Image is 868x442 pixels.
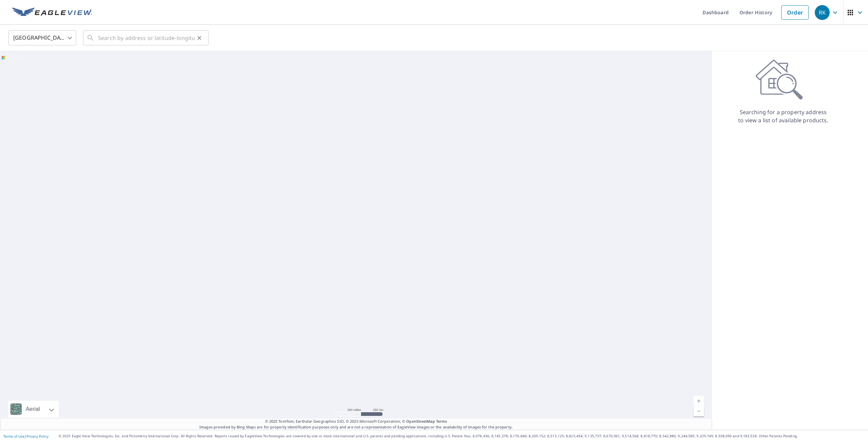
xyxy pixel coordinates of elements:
a: Terms of Use [3,434,24,439]
a: Order [781,5,809,20]
img: EV Logo [12,7,92,18]
input: Search by address or latitude-longitude [98,28,195,47]
div: Aerial [24,401,42,418]
a: Current Level 5, Zoom In [694,396,704,406]
button: Clear [195,33,204,43]
a: Terms [436,419,447,424]
p: | [3,434,48,438]
a: Privacy Policy [26,434,48,439]
a: OpenStreetMap [406,419,435,424]
p: © 2025 Eagle View Technologies, Inc. and Pictometry International Corp. All Rights Reserved. Repo... [59,434,865,439]
div: Aerial [8,401,59,418]
p: Searching for a property address to view a list of available products. [738,108,829,124]
a: Current Level 5, Zoom Out [694,406,704,416]
div: RK [815,5,830,20]
span: © 2025 TomTom, Earthstar Geographics SIO, © 2025 Microsoft Corporation, © [265,419,447,424]
div: [GEOGRAPHIC_DATA] [8,28,76,47]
